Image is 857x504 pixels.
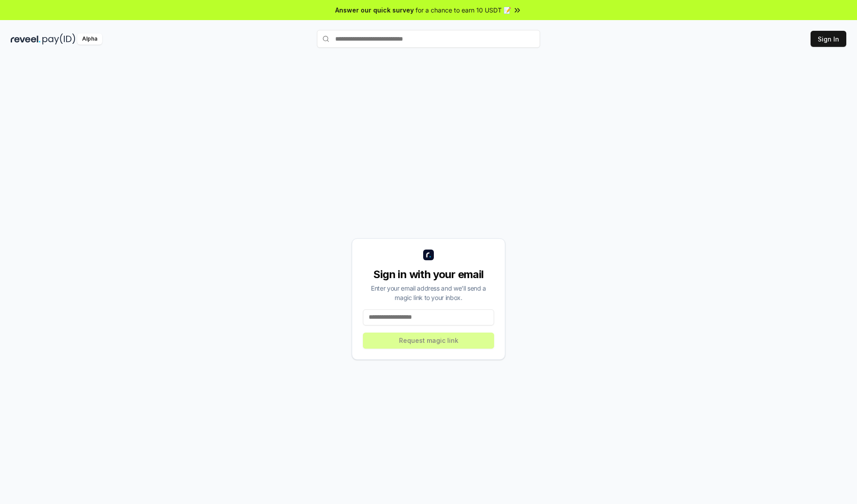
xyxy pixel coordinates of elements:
div: Enter your email address and we’ll send a magic link to your inbox. [363,283,494,302]
div: Alpha [77,33,102,45]
img: pay_id [42,33,75,45]
div: Sign in with your email [363,267,494,282]
span: Answer our quick survey [335,5,414,15]
img: logo_small [423,250,434,260]
span: for a chance to earn 10 USDT 📝 [416,5,511,15]
button: Sign In [811,31,846,47]
img: reveel_dark [11,33,41,45]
